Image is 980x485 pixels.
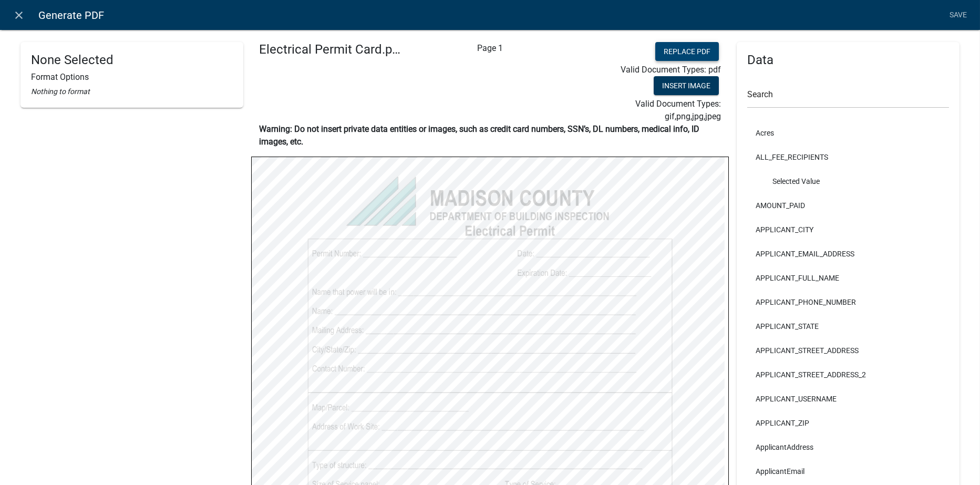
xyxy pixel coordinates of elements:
li: APPLICANT_PHONE_NUMBER [747,290,949,314]
i: Nothing to format [31,87,90,96]
h6: Format Options [31,72,233,82]
button: Replace PDF [655,42,719,61]
h4: Electrical Permit Card.pdf [259,42,403,57]
h4: Data [747,53,949,68]
span: Valid Document Types: gif,png,jpg,jpeg [635,99,721,121]
li: ApplicantEmail [747,459,949,483]
h4: None Selected [31,53,233,68]
span: Generate PDF [38,5,104,26]
li: APPLICANT_FULL_NAME [747,266,949,290]
li: APPLICANT_USERNAME [747,387,949,411]
li: ApplicantAddress [747,435,949,459]
li: AMOUNT_PAID [747,193,949,218]
button: Insert Image [654,76,719,95]
a: Save [945,5,972,25]
li: APPLICANT_CITY [747,218,949,242]
i: close [13,9,26,22]
li: Selected Value [747,169,949,193]
li: APPLICANT_EMAIL_ADDRESS [747,242,949,266]
li: APPLICANT_ZIP [747,411,949,435]
li: ALL_FEE_RECIPIENTS [747,145,949,169]
li: Acres [747,121,949,145]
p: Warning: Do not insert private data entities or images, such as credit card numbers, SSN’s, DL nu... [259,123,721,148]
span: Valid Document Types: pdf [621,65,721,75]
span: Page 1 [477,43,503,53]
li: APPLICANT_STATE [747,314,949,338]
li: APPLICANT_STREET_ADDRESS [747,338,949,363]
li: APPLICANT_STREET_ADDRESS_2 [747,363,949,387]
